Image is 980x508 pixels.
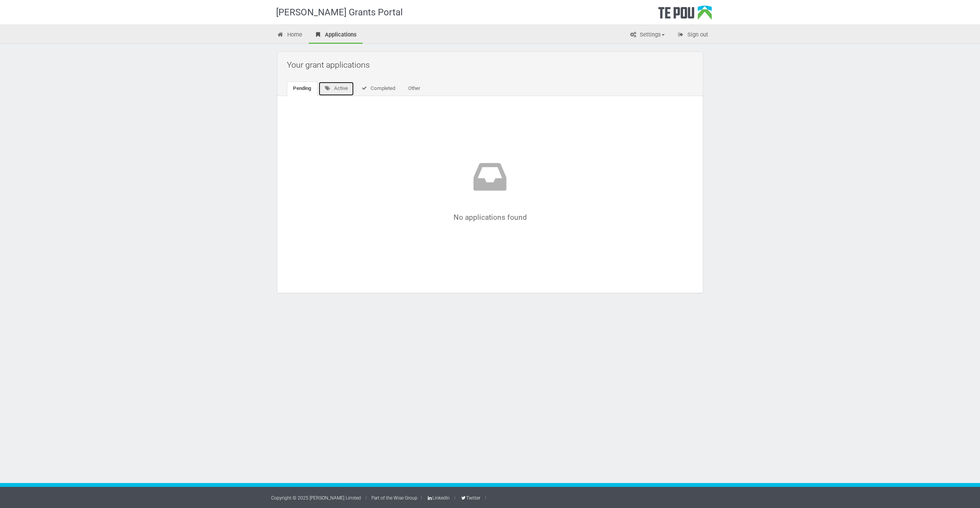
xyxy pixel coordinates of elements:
a: Home [271,27,308,44]
div: No applications found [310,158,670,221]
div: Te Pou Logo [658,5,712,25]
a: Twitter [460,495,480,501]
a: Active [318,81,354,96]
a: Other [402,81,426,96]
h2: Your grant applications [287,56,697,74]
a: LinkedIn [427,495,450,501]
a: Completed [355,81,401,96]
a: Pending [287,81,318,96]
a: Sign out [671,27,714,44]
a: Settings [624,27,670,44]
a: Applications [309,27,363,44]
a: Copyright © 2025 [PERSON_NAME] Limited [271,495,361,501]
a: Part of the Wise Group [371,495,417,501]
